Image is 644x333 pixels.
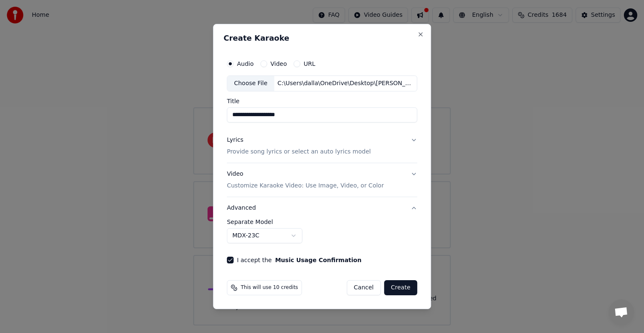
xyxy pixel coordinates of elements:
label: Video [270,61,287,67]
button: LyricsProvide song lyrics or select an auto lyrics model [227,129,417,163]
button: Advanced [227,197,417,219]
button: VideoCustomize Karaoke Video: Use Image, Video, or Color [227,163,417,197]
div: Advanced [227,219,417,250]
button: Create [384,280,417,295]
h2: Create Karaoke [223,34,421,42]
label: Title [227,98,417,104]
button: Cancel [347,280,381,295]
div: C:\Users\dalla\OneDrive\Desktop\[PERSON_NAME] - Quiéreme.mp3 [274,79,417,88]
label: URL [304,61,315,67]
span: This will use 10 credits [241,284,298,291]
div: Choose File [227,76,274,91]
label: Audio [237,61,254,67]
button: I accept the [275,257,361,263]
label: Separate Model [227,219,417,225]
p: Provide song lyrics or select an auto lyrics model [227,148,371,156]
div: Lyrics [227,136,243,144]
div: Video [227,170,384,190]
p: Customize Karaoke Video: Use Image, Video, or Color [227,182,384,190]
label: I accept the [237,257,361,263]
